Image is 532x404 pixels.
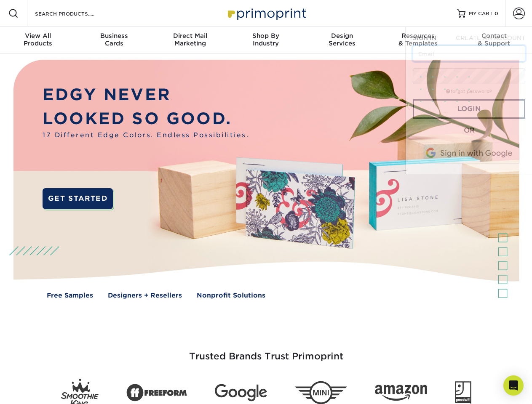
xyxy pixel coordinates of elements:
[304,32,380,47] div: Services
[413,45,525,61] input: Email
[375,385,427,401] img: Amazon
[43,107,249,131] p: LOOKED SO GOOD.
[413,35,436,41] span: SIGN IN
[469,10,493,17] span: MY CART
[455,381,471,404] img: Goodwill
[228,32,304,47] div: Industry
[76,27,152,54] a: BusinessCards
[304,32,380,40] span: Design
[152,32,228,40] span: Direct Mail
[224,4,308,22] img: Primoprint
[76,32,152,47] div: Cards
[380,32,456,40] span: Resources
[215,384,267,401] img: Google
[456,35,525,41] span: CREATE AN ACCOUNT
[108,291,182,300] a: Designers + Resellers
[413,125,525,136] div: OR
[43,130,249,140] span: 17 Different Edge Colors. Endless Possibilities.
[43,188,113,209] a: GET STARTED
[20,331,513,372] h3: Trusted Brands Trust Primoprint
[76,32,152,40] span: Business
[503,375,524,396] div: Open Intercom Messenger
[228,32,304,40] span: Shop By
[197,291,265,300] a: Nonprofit Solutions
[43,83,249,107] p: EDGY NEVER
[495,11,498,16] span: 0
[228,27,304,54] a: Shop ByIndustry
[380,32,456,47] div: & Templates
[446,89,492,94] a: forgot password?
[152,27,228,54] a: Direct MailMarketing
[47,291,93,300] a: Free Samples
[34,8,116,19] input: SEARCH PRODUCTS.....
[380,27,456,54] a: Resources& Templates
[413,99,525,119] a: Login
[152,32,228,47] div: Marketing
[304,27,380,54] a: DesignServices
